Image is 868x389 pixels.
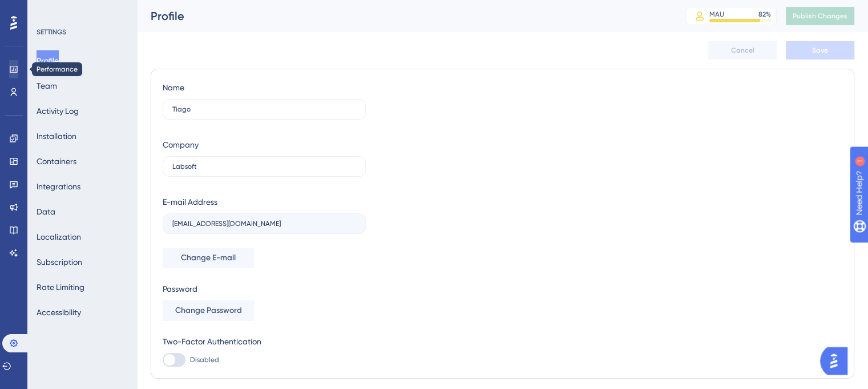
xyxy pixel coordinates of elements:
[708,41,777,59] button: Cancel
[163,300,254,321] button: Change Password
[163,282,366,296] div: Password
[37,201,55,222] button: Data
[172,162,356,170] input: Company Name
[27,3,71,17] span: Need Help?
[37,27,129,37] div: SETTINGS
[37,50,59,71] button: Profile
[37,302,81,323] button: Accessibility
[163,335,366,348] div: Two-Factor Authentication
[163,248,254,268] button: Change E-mail
[37,76,57,96] button: Team
[163,81,184,94] div: Name
[793,11,847,21] span: Publish Changes
[37,227,81,247] button: Localization
[731,46,754,55] span: Cancel
[37,277,84,297] button: Rate Limiting
[758,10,771,19] div: 82 %
[190,355,219,364] span: Disabled
[181,251,236,265] span: Change E-mail
[709,10,724,19] div: MAU
[172,220,356,228] input: E-mail Address
[786,7,854,25] button: Publish Changes
[812,46,828,55] span: Save
[37,101,79,121] button: Activity Log
[163,195,217,209] div: E-mail Address
[37,176,80,197] button: Integrations
[820,344,854,378] iframe: UserGuiding AI Assistant Launcher
[151,8,657,24] div: Profile
[786,41,854,59] button: Save
[37,151,76,172] button: Containers
[172,105,356,113] input: Name Surname
[79,6,83,15] div: 1
[163,138,199,152] div: Company
[175,304,242,317] span: Change Password
[37,126,76,146] button: Installation
[37,252,82,272] button: Subscription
